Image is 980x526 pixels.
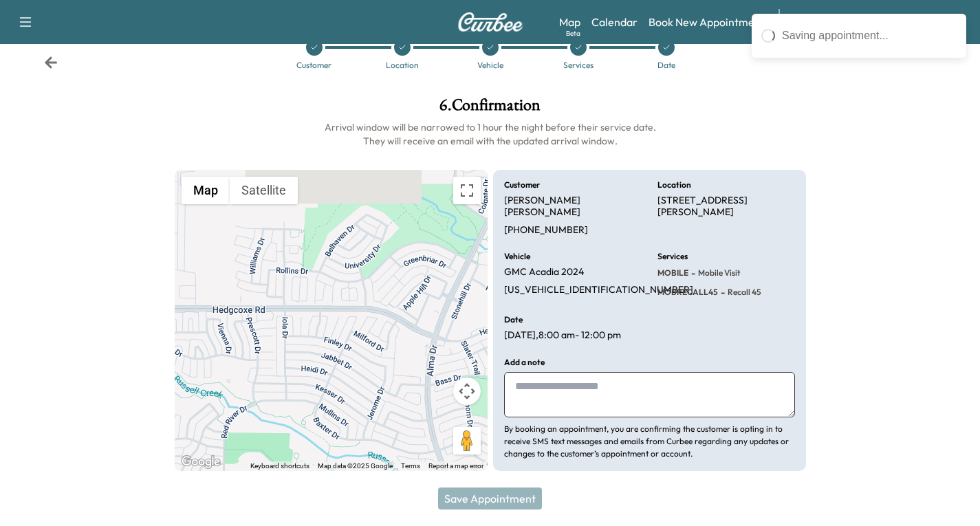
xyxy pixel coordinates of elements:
[477,61,503,69] div: Vehicle
[386,61,419,69] div: Location
[504,284,693,296] p: [US_VEHICLE_IDENTIFICATION_NUMBER]
[566,28,580,39] div: Beta
[318,462,393,470] span: Map data ©2025 Google
[504,316,523,324] h6: Date
[453,377,481,405] button: Map camera controls
[695,267,741,278] span: Mobile Visit
[782,28,957,44] div: Saving appointment...
[504,329,621,342] p: [DATE] , 8:00 am - 12:00 pm
[296,61,331,69] div: Customer
[504,252,530,261] h6: Vehicle
[657,195,795,219] p: [STREET_ADDRESS][PERSON_NAME]
[178,453,224,471] img: Google
[457,12,523,32] img: Curbee Logo
[504,423,795,460] p: By booking an appointment, you are confirming the customer is opting in to receive SMS text messa...
[563,61,594,69] div: Services
[504,181,540,189] h6: Customer
[657,267,688,278] span: MOBILE
[725,287,761,298] span: Recall 45
[504,358,545,366] h6: Add a note
[504,266,584,278] p: GMC Acadia 2024
[591,14,638,30] a: Calendar
[453,177,481,204] button: Toggle fullscreen view
[178,453,224,471] a: Open this area in Google Maps (opens a new window)
[175,120,806,148] h6: Arrival window will be narrowed to 1 hour the night before their service date. They will receive ...
[649,14,765,30] a: Book New Appointment
[718,285,725,299] span: -
[44,56,58,69] div: Back
[657,181,691,189] h6: Location
[657,252,688,261] h6: Services
[453,427,481,454] button: Drag Pegman onto the map to open Street View
[688,266,695,280] span: -
[504,224,588,237] p: [PHONE_NUMBER]
[230,177,298,204] button: Show satellite imagery
[559,14,580,30] a: MapBeta
[175,97,806,120] h1: 6 . Confirmation
[504,195,642,219] p: [PERSON_NAME] [PERSON_NAME]
[428,462,483,470] a: Report a map error
[250,461,309,471] button: Keyboard shortcuts
[182,177,230,204] button: Show street map
[401,462,420,470] a: Terms (opens in new tab)
[657,61,675,69] div: Date
[657,287,718,298] span: MOBRECALL45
